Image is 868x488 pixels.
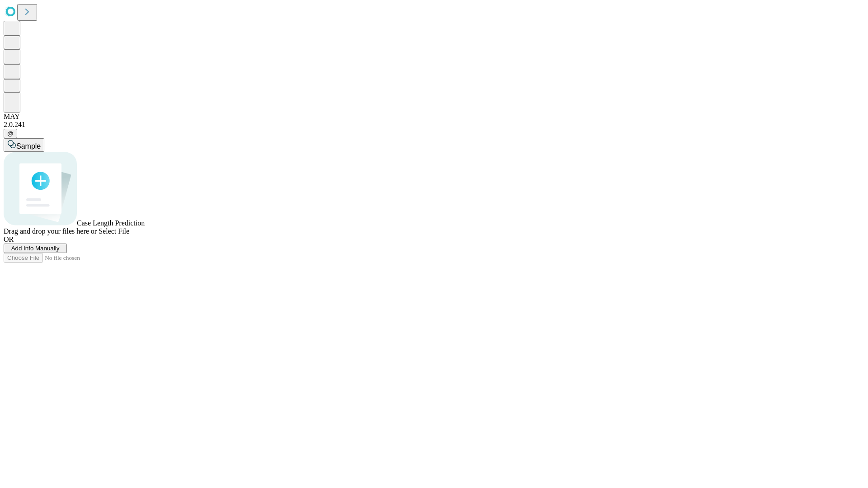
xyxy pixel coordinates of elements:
span: Select File [99,227,129,235]
button: Sample [4,138,44,152]
button: @ [4,129,17,138]
span: @ [7,130,14,137]
span: Case Length Prediction [77,219,145,227]
span: OR [4,235,14,243]
span: Sample [16,142,41,150]
button: Add Info Manually [4,244,67,253]
span: Drag and drop your files here or [4,227,97,235]
div: MAY [4,113,864,121]
div: 2.0.241 [4,121,864,129]
span: Add Info Manually [11,245,60,252]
